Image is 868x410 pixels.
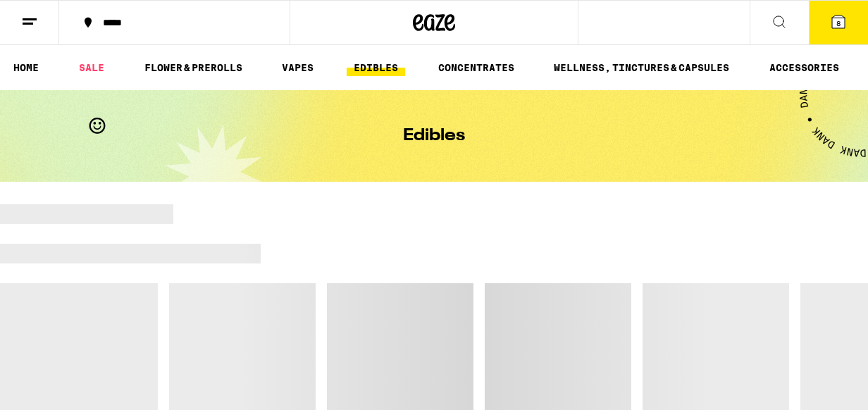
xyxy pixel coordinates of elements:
[6,59,46,76] a: HOME
[431,59,521,76] a: CONCENTRATES
[762,59,846,76] a: ACCESSORIES
[347,59,405,76] a: EDIBLES
[809,1,868,44] button: 8
[137,59,249,76] a: FLOWER & PREROLLS
[836,19,841,27] span: 8
[275,59,321,76] a: VAPES
[72,59,111,76] a: SALE
[547,59,736,76] a: WELLNESS, TINCTURES & CAPSULES
[403,128,465,144] h1: Edibles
